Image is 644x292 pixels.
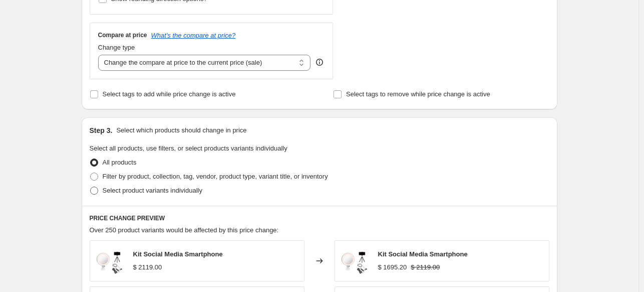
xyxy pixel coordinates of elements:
[346,90,490,98] span: Select tags to remove while price change is active
[116,125,246,135] p: Select which products should change in price
[378,262,407,272] div: $ 1695.20
[340,246,370,276] img: kit3_80x.png
[90,214,549,222] h6: PRICE CHANGE PREVIEW
[133,250,223,258] span: Kit Social Media Smartphone
[378,250,468,258] span: Kit Social Media Smartphone
[98,44,135,51] span: Change type
[133,262,162,272] div: $ 2119.00
[151,32,236,39] button: What's the compare at price?
[314,57,325,67] div: help
[103,173,328,180] span: Filter by product, collection, tag, vendor, product type, variant title, or inventory
[103,90,236,98] span: Select tags to add while price change is active
[90,226,279,234] span: Over 250 product variants would be affected by this price change:
[103,159,137,166] span: All products
[90,144,287,152] span: Select all products, use filters, or select products variants individually
[95,246,125,276] img: kit3_80x.png
[90,125,113,135] h2: Step 3.
[103,187,202,194] span: Select product variants individually
[411,262,440,272] strike: $ 2119.00
[98,31,147,39] h3: Compare at price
